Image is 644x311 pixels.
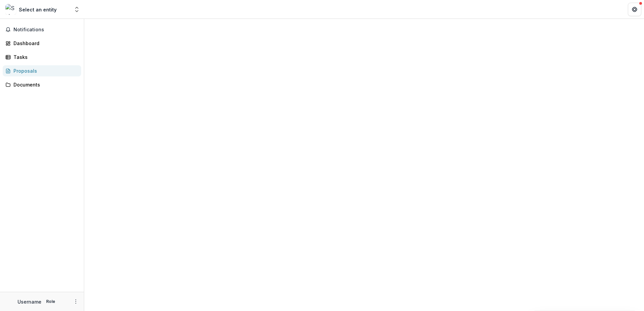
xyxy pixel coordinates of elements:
[19,6,57,13] div: Select an entity
[3,65,81,76] a: Proposals
[5,4,16,15] img: Select an entity
[13,81,76,88] div: Documents
[18,298,41,305] p: Username
[72,298,80,306] button: More
[3,24,81,35] button: Notifications
[13,67,76,74] div: Proposals
[3,51,81,63] a: Tasks
[13,54,76,61] div: Tasks
[44,299,57,305] p: Role
[3,38,81,49] a: Dashboard
[72,3,82,16] button: Open entity switcher
[13,40,76,47] div: Dashboard
[628,3,641,16] button: Get Help
[3,79,81,90] a: Documents
[13,27,78,33] span: Notifications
